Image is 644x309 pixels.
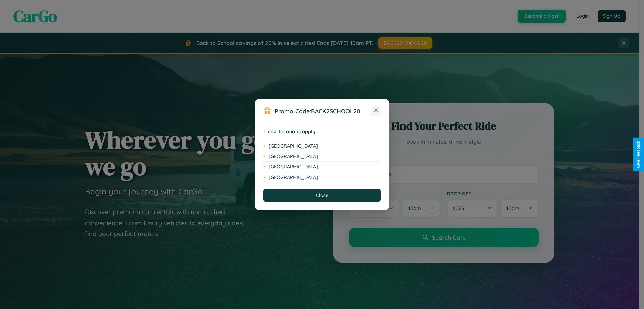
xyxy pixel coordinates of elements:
button: Close [263,189,381,202]
h3: Promo Code: [275,107,371,115]
li: [GEOGRAPHIC_DATA] [263,151,381,162]
b: BACK2SCHOOL20 [311,107,360,115]
strong: These locations apply: [263,128,317,135]
li: [GEOGRAPHIC_DATA] [263,141,381,151]
li: [GEOGRAPHIC_DATA] [263,172,381,182]
li: [GEOGRAPHIC_DATA] [263,162,381,172]
div: Give Feedback [636,141,641,168]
